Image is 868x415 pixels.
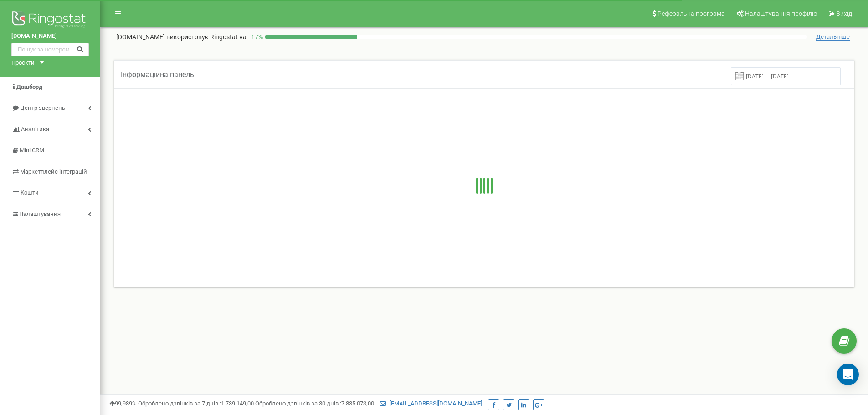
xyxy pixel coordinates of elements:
[836,10,852,17] span: Вихід
[21,189,39,196] span: Кошти
[221,400,254,407] u: 1 739 149,00
[21,126,49,133] span: Аналiтика
[116,32,247,41] p: [DOMAIN_NAME]
[11,59,35,67] div: Проєкти
[109,400,137,407] span: 99,989%
[121,70,194,79] span: Інформаційна панель
[16,83,42,90] span: Дашборд
[341,400,374,407] u: 7 835 073,00
[11,32,89,41] a: [DOMAIN_NAME]
[837,364,859,385] div: Open Intercom Messenger
[657,10,725,17] span: Реферальна програма
[255,400,374,407] span: Оброблено дзвінків за 30 днів :
[816,33,850,41] span: Детальніше
[20,104,65,111] span: Центр звернень
[138,400,254,407] span: Оброблено дзвінків за 7 днів :
[745,10,817,17] span: Налаштування профілю
[19,210,61,217] span: Налаштування
[380,400,482,407] a: [EMAIL_ADDRESS][DOMAIN_NAME]
[11,43,89,56] input: Пошук за номером
[166,33,247,41] span: використовує Ringostat на
[20,168,87,175] span: Маркетплейс інтеграцій
[11,9,89,32] img: Ringostat logo
[247,32,265,41] p: 17 %
[20,147,44,154] span: Mini CRM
